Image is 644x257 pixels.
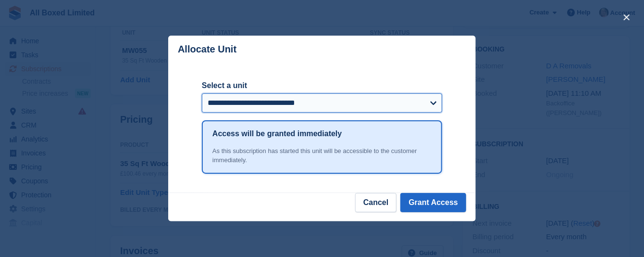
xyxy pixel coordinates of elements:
[400,193,466,212] button: Grant Access
[178,44,236,55] p: Allocate Unit
[355,193,396,212] button: Cancel
[212,146,432,165] div: As this subscription has started this unit will be accessible to the customer immediately.
[619,10,634,25] button: close
[202,80,442,91] label: Select a unit
[212,128,342,140] h1: Access will be granted immediately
